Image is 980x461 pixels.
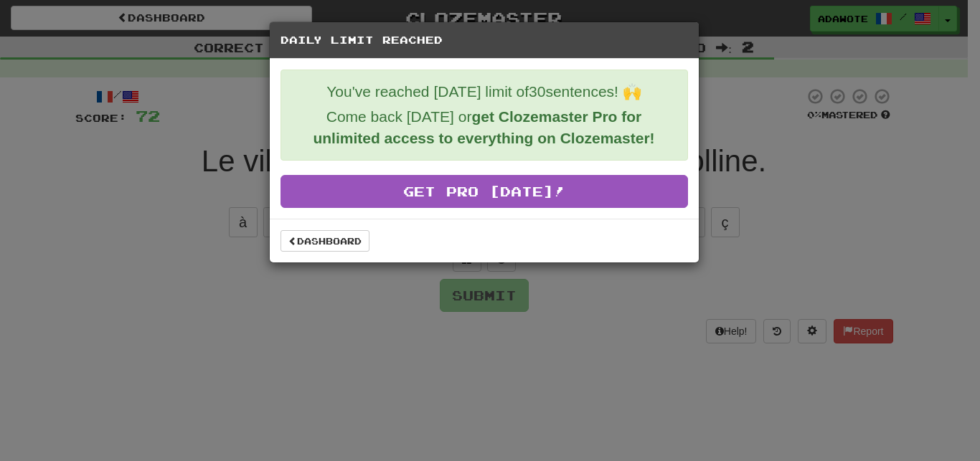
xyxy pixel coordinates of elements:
[281,33,688,47] h5: Daily Limit Reached
[281,175,688,208] a: Get Pro [DATE]!
[281,230,369,252] a: Dashboard
[292,106,677,149] p: Come back [DATE] or
[313,108,654,146] strong: get Clozemaster Pro for unlimited access to everything on Clozemaster!
[292,81,677,103] p: You've reached [DATE] limit of 30 sentences! 🙌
